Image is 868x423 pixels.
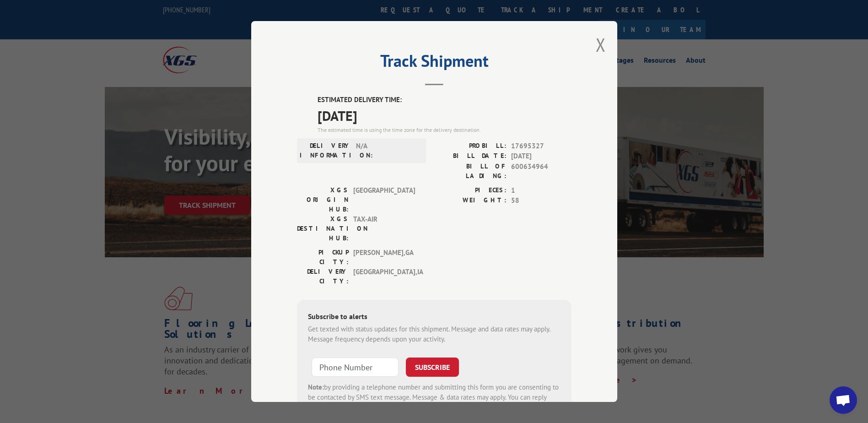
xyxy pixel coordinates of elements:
span: [DATE] [511,151,571,162]
strong: Note: [308,383,324,391]
h2: Track Shipment [297,54,571,72]
span: [DATE] [318,105,571,126]
span: [GEOGRAPHIC_DATA] [353,185,415,214]
label: BILL OF LADING: [434,162,507,181]
div: by providing a telephone number and submitting this form you are consenting to be contacted by SM... [308,382,561,413]
span: 17695327 [511,141,571,152]
label: DELIVERY CITY: [297,267,349,286]
button: SUBSCRIBE [406,358,459,377]
label: DELIVERY INFORMATION: [300,141,351,160]
div: Subscribe to alerts [308,311,561,324]
span: [PERSON_NAME] , GA [353,248,415,267]
label: XGS ORIGIN HUB: [297,185,349,214]
button: Close modal [596,33,606,57]
span: TAX-AIR [353,214,415,243]
div: Open chat [830,386,857,414]
label: ESTIMATED DELIVERY TIME: [318,95,571,105]
label: PIECES: [434,185,507,196]
label: BILL DATE: [434,151,507,162]
input: Phone Number [312,358,399,377]
span: 600634964 [511,162,571,181]
div: The estimated time is using the time zone for the delivery destination. [318,126,571,134]
label: PROBILL: [434,141,507,152]
span: N/A [356,141,418,160]
span: 1 [511,185,571,196]
span: [GEOGRAPHIC_DATA] , IA [353,267,415,286]
span: 58 [511,195,571,206]
div: Get texted with status updates for this shipment. Message and data rates may apply. Message frequ... [308,324,561,345]
label: XGS DESTINATION HUB: [297,214,349,243]
label: PICKUP CITY: [297,248,349,267]
label: WEIGHT: [434,195,507,206]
